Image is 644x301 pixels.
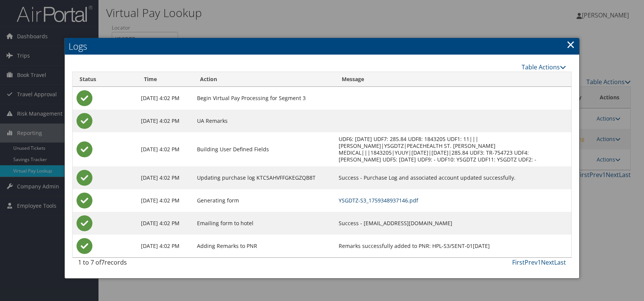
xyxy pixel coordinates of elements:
th: Time: activate to sort column ascending [137,72,194,87]
a: Next [541,258,554,267]
td: [DATE] 4:02 PM [137,110,194,132]
td: Generating form [193,189,335,212]
h2: Logs [65,38,579,55]
a: Close [566,37,575,52]
td: Begin Virtual Pay Processing for Segment 3 [193,87,335,110]
th: Message: activate to sort column ascending [335,72,571,87]
a: Prev [525,258,538,267]
td: Updating purchase log KTCSAHVFFGKEGZQB8T [193,166,335,189]
span: 7 [101,258,105,267]
td: UA Remarks [193,110,335,132]
th: Status: activate to sort column ascending [73,72,137,87]
td: [DATE] 4:02 PM [137,87,194,110]
td: [DATE] 4:02 PM [137,235,194,257]
td: Success - Purchase Log and associated account updated successfully. [335,166,571,189]
td: [DATE] 4:02 PM [137,166,194,189]
a: 1 [538,258,541,267]
td: UDF6: [DATE] UDF7: 285.84 UDF8: 1843205 UDF1: 11|||[PERSON_NAME]|YSGDTZ|PEACEHEALTH ST. [PERSON_N... [335,132,571,166]
td: Emailing form to hotel [193,212,335,235]
td: Remarks successfully added to PNR: HPL-S3/SENT-01[DATE] [335,235,571,257]
td: [DATE] 4:02 PM [137,189,194,212]
a: Last [554,258,566,267]
td: [DATE] 4:02 PM [137,132,194,166]
a: First [512,258,525,267]
a: YSGDTZ-S3_1759348937146.pdf [339,197,418,204]
a: Table Actions [522,63,566,71]
th: Action: activate to sort column ascending [193,72,335,87]
td: [DATE] 4:02 PM [137,212,194,235]
td: Adding Remarks to PNR [193,235,335,257]
div: 1 to 7 of records [78,258,192,271]
td: Building User Defined Fields [193,132,335,166]
td: Success - [EMAIL_ADDRESS][DOMAIN_NAME] [335,212,571,235]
